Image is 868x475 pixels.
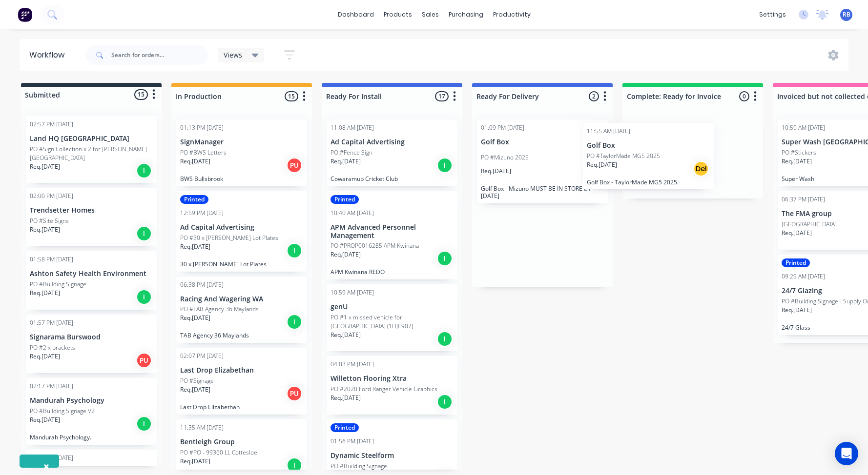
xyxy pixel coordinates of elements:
span: 0 [739,91,749,101]
div: productivity [488,7,536,22]
input: Enter column name… [476,91,573,101]
a: dashboard [333,7,379,22]
div: Workflow [29,49,69,61]
input: Enter column name… [176,91,272,101]
img: Factory [18,7,32,22]
div: Open Intercom Messenger [835,442,858,465]
input: Enter column name… [326,91,422,101]
span: RB [843,10,850,19]
div: products [379,7,417,22]
span: 15 [134,89,148,99]
span: 2 [589,91,599,101]
input: Enter column name… [627,91,723,101]
span: × [43,459,49,473]
div: purchasing [444,7,488,22]
div: settings [754,7,791,22]
input: Search for orders... [111,45,208,65]
span: Views [224,50,242,60]
div: sales [417,7,444,22]
span: 15 [285,91,298,101]
span: 17 [435,91,449,101]
div: Submitted [23,90,60,100]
